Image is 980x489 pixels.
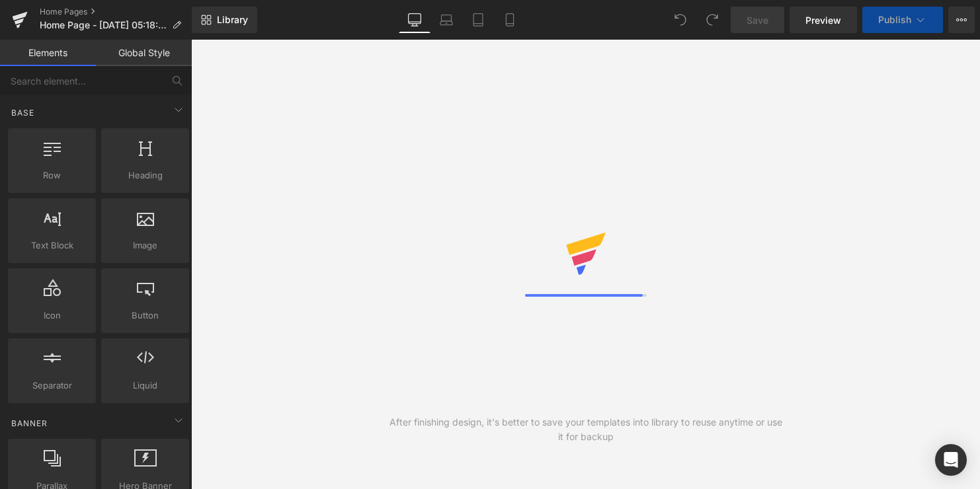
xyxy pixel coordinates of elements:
span: Base [10,106,36,119]
button: Publish [862,7,943,33]
span: Liquid [105,379,185,393]
a: Laptop [430,7,462,33]
span: Preview [805,13,841,27]
a: New Library [192,7,257,33]
span: Save [747,13,768,27]
span: Row [12,169,92,182]
div: After finishing design, it's better to save your templates into library to reuse anytime or use i... [388,415,783,444]
span: Banner [10,417,49,430]
a: Global Style [96,40,192,66]
span: Image [105,239,185,252]
a: Home Pages [40,7,192,17]
span: Publish [878,15,911,25]
span: Button [105,309,185,322]
span: Library [217,14,248,26]
span: Home Page - [DATE] 05:18:21 [40,20,167,30]
span: Icon [12,309,92,322]
a: Desktop [399,7,430,33]
button: Redo [699,7,725,33]
div: Open Intercom Messenger [935,444,967,476]
span: Heading [105,169,185,182]
button: More [948,7,975,33]
button: Undo [667,7,694,33]
a: Tablet [462,7,494,33]
a: Preview [790,7,857,33]
a: Mobile [494,7,526,33]
span: Separator [12,379,92,393]
span: Text Block [12,239,92,252]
